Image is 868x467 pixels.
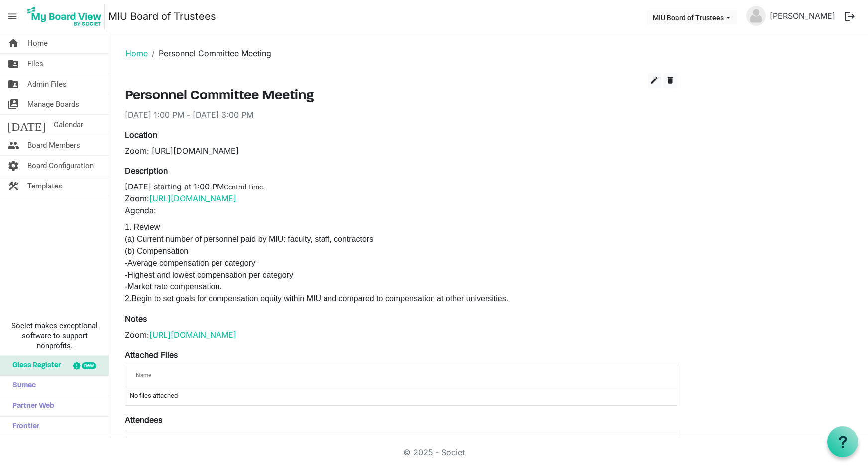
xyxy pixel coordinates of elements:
[125,386,677,405] td: No files attached
[766,6,839,26] a: [PERSON_NAME]
[648,73,661,88] button: edit
[7,176,19,196] span: construction
[746,6,766,26] img: no-profile-picture.svg
[24,4,105,29] img: My Board View Logo
[7,417,39,437] span: Frontier
[839,6,860,27] button: logout
[3,7,22,26] span: menu
[27,176,62,196] span: Templates
[7,33,19,53] span: home
[27,94,79,114] span: Manage Boards
[7,74,19,94] span: folder_shared
[125,414,162,426] label: Attendees
[224,183,265,191] span: Central Time.
[27,74,67,94] span: Admin Files
[27,54,43,74] span: Files
[108,6,216,26] a: MIU Board of Trustees
[125,223,160,231] span: 1. Review
[125,349,178,361] label: Attached Files
[7,94,19,114] span: switch_account
[27,156,94,176] span: Board Configuration
[125,247,188,255] span: (b) Compensation
[125,330,239,340] span: Zoom:
[24,4,108,29] a: My Board View Logo
[125,313,147,325] label: Notes
[125,129,157,141] label: Location
[125,165,168,177] label: Description
[663,73,677,88] button: delete
[125,259,255,267] span: -Average compensation per category
[125,294,508,303] span: 2.Begin to set goals for compensation equity within MIU and compared to compensation at other uni...
[125,88,677,105] h3: Personnel Committee Meeting
[136,372,151,379] span: Name
[125,282,222,291] span: -Market rate compensation.
[125,271,293,279] span: -Highest and lowest compensation per category
[647,10,737,24] button: MIU Board of Trustees dropdownbutton
[125,145,677,157] div: Zoom: [URL][DOMAIN_NAME]
[7,356,61,375] span: Glass Register
[125,48,148,58] a: Home
[7,156,19,176] span: settings
[666,76,675,85] span: delete
[54,115,83,135] span: Calendar
[7,115,46,135] span: [DATE]
[125,109,677,121] div: [DATE] 1:00 PM - [DATE] 3:00 PM
[125,181,677,216] p: [DATE] starting at 1:00 PM
[7,54,19,74] span: folder_shared
[148,47,271,59] li: Personnel Committee Meeting
[650,76,659,85] span: edit
[403,447,465,457] a: © 2025 - Societ
[4,321,105,351] span: Societ makes exceptional software to support nonprofits.
[7,396,54,416] span: Partner Web
[82,362,96,369] div: new
[7,376,36,396] span: Sumac
[149,193,236,203] a: [URL][DOMAIN_NAME]
[7,135,19,155] span: people
[125,235,373,243] span: (a) Current number of personnel paid by MIU: faculty, staff, contractors
[27,33,48,53] span: Home
[125,193,239,215] span: Zoom: Agenda:
[27,135,80,155] span: Board Members
[149,330,236,340] a: [URL][DOMAIN_NAME]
